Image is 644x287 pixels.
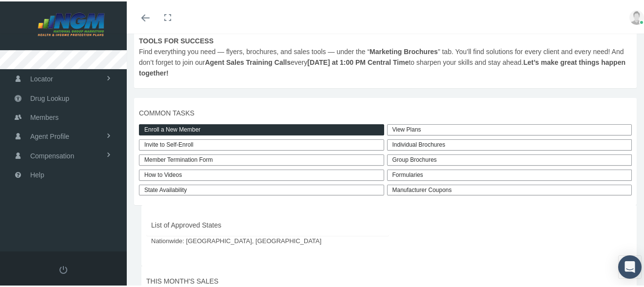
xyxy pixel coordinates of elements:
[387,153,632,164] div: Group Brochures
[146,274,632,285] span: THIS MONTH'S SALES
[387,183,632,194] a: Manufacturer Coupons
[387,123,632,134] a: View Plans
[387,138,632,149] div: Individual Brochures
[151,218,384,229] span: List of Approved States
[30,126,69,144] span: Agent Profile
[13,11,130,35] img: NATIONAL GROUP MARKETING
[618,254,642,277] div: Open Intercom Messenger
[151,235,384,245] span: Nationwide: [GEOGRAPHIC_DATA], [GEOGRAPHIC_DATA]
[139,138,384,149] a: Invite to Self-Enroll
[30,145,74,164] span: Compensation
[30,68,53,87] span: Locator
[30,164,44,183] span: Help
[387,168,632,179] div: Formularies
[370,46,438,54] b: Marketing Brochures
[205,57,291,65] b: Agent Sales Training Calls
[30,107,59,125] span: Members
[307,57,409,65] b: [DATE] at 1:00 PM Central Time
[139,168,384,179] a: How to Videos
[139,183,384,194] a: State Availability
[139,153,384,164] a: Member Termination Form
[139,123,384,134] a: Enroll a New Member
[139,36,214,43] b: TOOLS FOR SUCCESS
[629,9,644,23] img: user-placeholder.jpg
[30,88,69,106] span: Drug Lookup
[139,106,632,117] span: COMMON TASKS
